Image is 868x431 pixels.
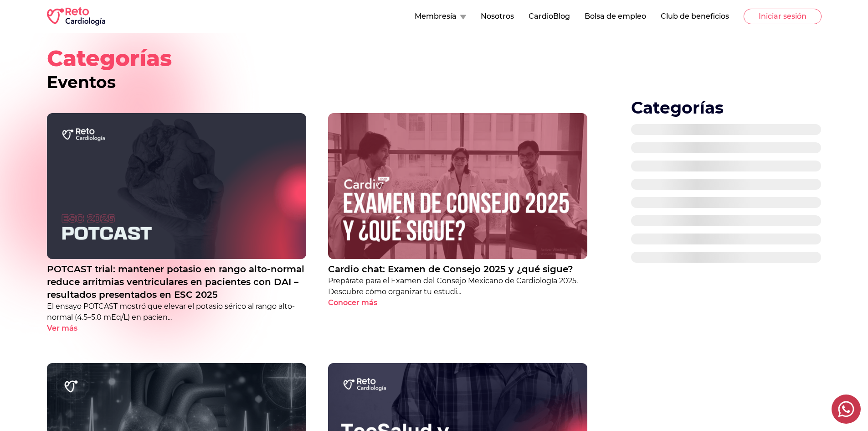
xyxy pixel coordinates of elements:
img: Cardio chat: Examen de Consejo 2025 y ¿qué sigue? [328,113,587,259]
button: Nosotros [481,11,514,22]
button: Bolsa de empleo [585,11,646,22]
button: Club de beneficios [661,11,729,22]
a: Cardio chat: Examen de Consejo 2025 y ¿qué sigue? [328,263,587,275]
h2: Categorías [631,99,821,117]
a: POTCAST trial: mantener potasio en rango alto-normal reduce arritmias ventriculares en pacientes ... [47,263,306,301]
img: POTCAST trial: mantener potasio en rango alto-normal reduce arritmias ventriculares en pacientes ... [47,113,306,259]
img: RETO Cardio Logo [47,7,105,26]
a: Ver más [47,323,306,334]
p: El ensayo POTCAST mostró que elevar el potasio sérico al rango alto-normal (4.5–5.0 mEq/L) en pac... [47,301,306,323]
span: Eventos [47,72,116,92]
button: Conocer más [328,297,393,308]
p: Conocer más [328,297,377,308]
p: Prepárate para el Examen del Consejo Mexicano de Cardiología 2025. Descubre cómo organizar tu est... [328,275,587,297]
button: CardioBlog [529,11,570,22]
button: Iniciar sesión [744,9,822,24]
button: Ver más [47,323,93,334]
h1: Categorías [47,47,822,91]
button: Membresía [415,11,466,22]
a: Conocer más [328,297,587,308]
p: Ver más [47,323,77,334]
